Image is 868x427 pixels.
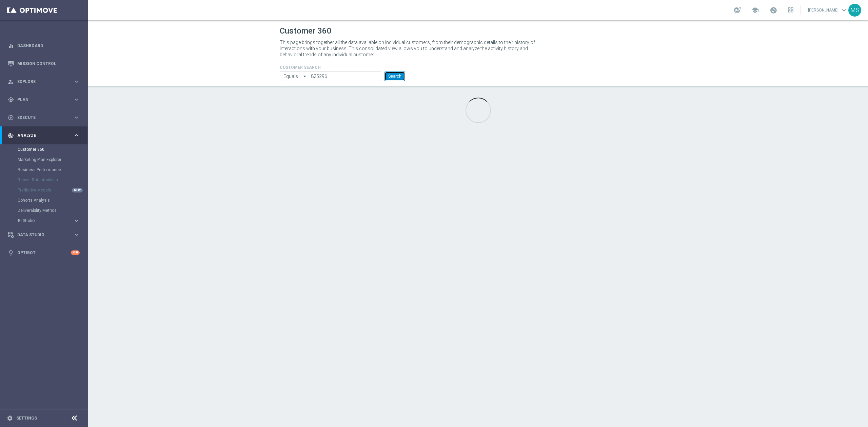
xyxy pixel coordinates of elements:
i: keyboard_arrow_right [73,96,80,103]
input: Enter CID, Email, name or phone [280,72,309,81]
div: +10 [71,250,80,255]
a: Dashboard [17,37,80,55]
span: Analyze [17,134,73,138]
div: MS [848,4,861,17]
div: Plan [8,97,73,103]
span: Plan [17,98,73,102]
span: BI Studio [18,219,66,223]
i: keyboard_arrow_right [73,231,80,238]
a: Settings [16,416,37,420]
div: Deliverability Metrics [18,205,87,216]
i: equalizer [8,43,14,49]
h4: CUSTOMER SEARCH [280,65,405,70]
button: BI Studio keyboard_arrow_right [18,218,80,223]
div: Customer 360 [18,144,87,155]
i: settings [7,415,13,421]
button: Mission Control [7,61,80,66]
input: Enter CID, Email, name or phone [309,72,381,81]
span: school [751,6,759,14]
span: Explore [17,80,73,84]
i: play_circle_outline [8,115,14,121]
button: gps_fixed Plan keyboard_arrow_right [7,97,80,102]
i: track_changes [8,133,14,139]
p: This page brings together all the data available on individual customers, from their demographic ... [280,39,541,58]
i: arrow_drop_down [302,72,309,81]
i: lightbulb [8,250,14,256]
a: Marketing Plan Explorer [18,157,71,162]
i: gps_fixed [8,97,14,103]
a: Customer 360 [18,147,71,152]
a: Deliverability Metrics [18,208,71,213]
h1: Customer 360 [280,26,676,36]
button: lightbulb Optibot +10 [7,250,80,256]
a: Optibot [17,244,71,262]
div: BI Studio [18,216,87,226]
i: keyboard_arrow_right [73,218,80,224]
a: Business Performance [18,167,71,172]
div: Analyze [8,133,73,139]
span: Data Studio [17,233,73,237]
div: Predictive Models [18,185,87,195]
i: person_search [8,79,14,85]
button: track_changes Analyze keyboard_arrow_right [7,133,80,138]
i: keyboard_arrow_right [73,132,80,139]
i: keyboard_arrow_right [73,78,80,85]
div: Cohorts Analysis [18,195,87,205]
div: Marketing Plan Explorer [18,155,87,165]
button: equalizer Dashboard [7,43,80,48]
span: keyboard_arrow_down [840,6,848,14]
div: Business Performance [18,165,87,175]
button: Data Studio keyboard_arrow_right [7,232,80,238]
div: Optibot [8,244,80,262]
div: Data Studio [8,232,73,238]
div: BI Studio [18,219,73,223]
a: Cohorts Analysis [18,198,71,203]
i: keyboard_arrow_right [73,114,80,121]
button: Search [384,72,405,81]
div: Mission Control [8,55,80,73]
a: Mission Control [17,55,80,73]
div: NEW [72,188,83,192]
button: person_search Explore keyboard_arrow_right [7,79,80,84]
div: Execute [8,115,73,121]
a: [PERSON_NAME]keyboard_arrow_down [807,5,848,15]
div: Explore [8,79,73,85]
div: Repeat Rate Analysis [18,175,87,185]
div: Dashboard [8,37,80,55]
span: Execute [17,116,73,120]
button: play_circle_outline Execute keyboard_arrow_right [7,115,80,120]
